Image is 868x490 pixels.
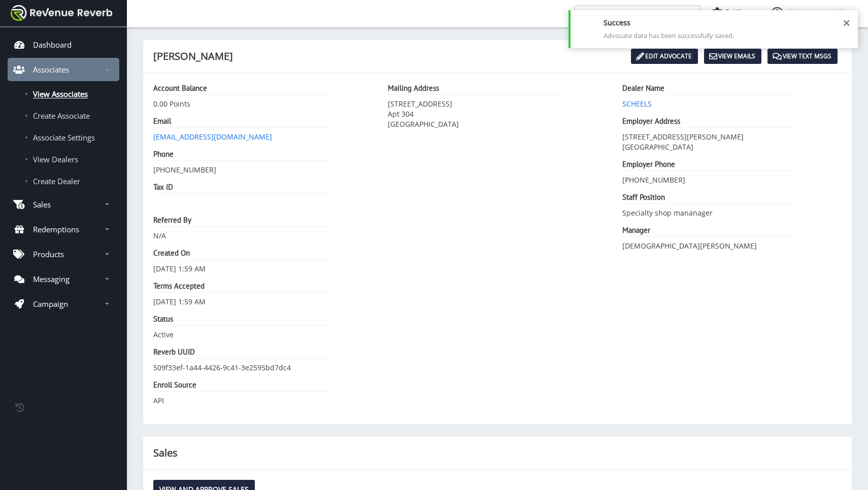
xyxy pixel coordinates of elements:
[388,99,607,129] p: [STREET_ADDRESS] Apt 304 [GEOGRAPHIC_DATA]
[153,380,329,392] dt: Enroll Source
[604,18,848,28] span: Success
[153,231,373,241] dd: N/A
[33,176,80,186] span: Create Dealer
[622,159,798,171] dt: Employer Phone
[725,7,753,17] span: Settings
[153,99,373,109] dd: 0.00 Points
[33,274,70,284] p: Messaging
[153,363,373,373] dd: 509f33ef-1a44-4426-9c41-3e2595bd7dc4
[622,83,798,95] dt: Dealer Name
[711,7,761,22] a: Settings
[153,264,373,274] dd: [DATE] 1:59 AM
[153,330,373,340] dd: Active
[33,111,90,121] span: Create Associate
[153,281,329,293] dt: Terms Accepted
[153,396,373,406] dd: API
[604,31,734,40] span: Advocate data has been successfully saved.
[33,154,78,164] span: View Dealers
[153,132,272,142] a: [EMAIL_ADDRESS][DOMAIN_NAME]
[8,84,119,104] a: View Associates
[8,242,119,266] a: Products
[8,58,119,81] a: Associates
[8,267,119,291] a: Messaging
[153,149,329,161] dt: Phone
[622,241,842,251] dd: [DEMOGRAPHIC_DATA][PERSON_NAME]
[622,208,842,218] dd: Specialty shop mananager
[8,106,119,126] a: Create Associate
[33,224,79,234] p: Redemptions
[622,116,798,128] dt: Employer Address
[33,199,51,209] p: Sales
[153,347,329,359] dt: Reverb UUID
[622,99,652,109] a: SCHEELS
[153,248,329,260] dt: Created On
[153,165,373,175] dd: [PHONE_NUMBER]
[8,127,119,148] a: Associate Settings
[33,64,69,75] p: Associates
[704,49,761,64] a: View Emails
[153,116,329,128] dt: Email
[8,218,119,241] a: Redemptions
[33,132,95,143] span: Associate Settings
[767,49,838,64] a: View Text Msgs
[8,149,119,169] a: View Dealers
[153,297,373,307] dd: [DATE] 1:59 AM
[8,292,119,316] a: Campaign
[11,5,112,21] img: navbar brand
[771,7,783,19] img: ph-profile.png
[622,225,798,237] dt: Manager
[8,33,119,56] a: Dashboard
[153,446,178,460] strong: Sales
[153,182,329,194] dt: Tax ID
[8,171,119,191] a: Create Dealer
[153,314,329,326] dt: Status
[153,49,233,63] strong: [PERSON_NAME]
[33,89,88,99] span: View Associates
[8,193,119,216] a: Sales
[622,192,798,204] dt: Staff Position
[33,249,64,259] p: Products
[153,215,329,227] dt: Referred By
[788,8,845,17] span: [PERSON_NAME]
[33,299,68,309] p: Campaign
[622,132,842,152] dd: [STREET_ADDRESS][PERSON_NAME] [GEOGRAPHIC_DATA]
[631,49,698,64] a: Edit Advocate
[33,40,72,50] p: Dashboard
[771,7,853,22] a: [PERSON_NAME]
[388,83,563,95] dt: Mailing Address
[153,83,207,93] b: Account Balance
[840,16,853,29] button: ×
[622,175,842,185] dd: [PHONE_NUMBER]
